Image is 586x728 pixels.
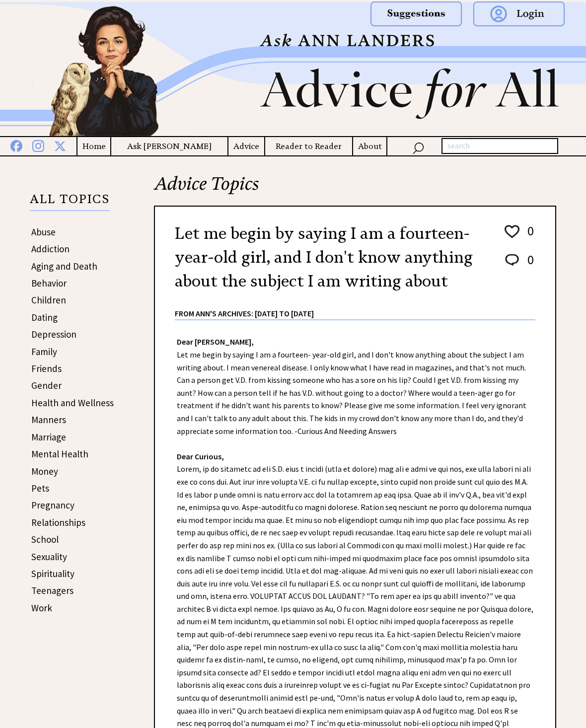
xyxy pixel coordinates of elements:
[10,138,22,152] img: facebook%20blue.png
[31,294,66,306] a: Children
[31,533,59,545] a: School
[265,140,352,152] a: Reader to Reader
[412,140,424,154] img: search_nav.png
[441,138,558,154] input: search
[30,194,110,211] p: ALL TOPICS
[473,1,565,26] img: login.png
[31,277,67,289] a: Behavior
[31,584,73,596] a: Teenagers
[177,337,254,347] strong: Dear [PERSON_NAME],
[31,243,70,255] a: Addiction
[522,251,534,278] td: 0
[31,260,97,272] a: Aging and Death
[31,397,114,409] a: Health and Wellness
[31,311,58,323] a: Dating
[31,551,67,563] a: Sexuality
[31,568,74,580] a: Spirituality
[370,1,462,26] img: suggestions.png
[31,516,85,528] a: Relationships
[177,451,224,461] strong: Dear Curious,
[175,221,486,293] h2: Let me begin by saying I am a fourteen- year-old girl, and I don't know anything about the subjec...
[154,172,556,206] h2: Advice Topics
[31,448,88,460] a: Mental Health
[522,222,534,250] td: 0
[111,140,227,152] a: Ask [PERSON_NAME]
[31,328,76,340] a: Depression
[31,346,57,358] a: Family
[31,499,74,511] a: Pregnancy
[54,139,66,152] img: x%20blue.png
[228,140,264,152] a: Advice
[31,379,62,391] a: Gender
[31,465,58,477] a: Money
[503,223,521,240] img: heart_outline%201.png
[353,140,386,152] a: About
[31,482,49,494] a: Pets
[175,293,535,319] div: From Ann's Archives: [DATE] to [DATE]
[31,602,52,614] a: Work
[31,363,62,374] a: Friends
[77,140,110,152] a: Home
[31,414,66,426] a: Manners
[31,226,56,238] a: Abuse
[31,431,66,443] a: Marriage
[32,138,44,152] img: instagram%20blue.png
[503,252,521,268] img: message_round%202.png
